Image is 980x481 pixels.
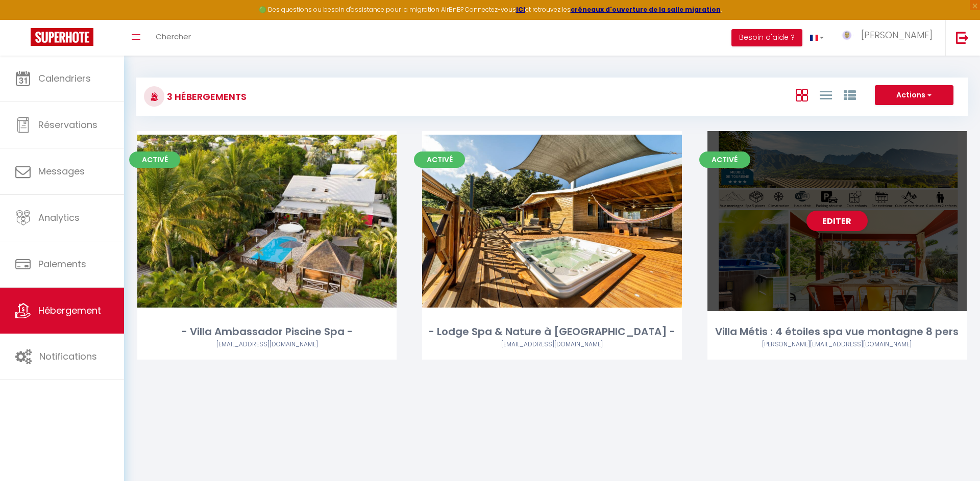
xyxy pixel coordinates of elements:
[707,340,967,349] div: Airbnb
[839,30,854,41] img: ...
[31,28,93,46] img: Super Booking
[831,20,945,56] a: ... [PERSON_NAME]
[38,258,86,270] span: Paiements
[156,31,191,42] span: Chercher
[820,86,832,103] a: Vue en Liste
[129,151,180,168] span: Activé
[422,340,681,349] div: Airbnb
[422,324,681,340] div: - Lodge Spa & Nature à [GEOGRAPHIC_DATA] -
[39,350,97,363] span: Notifications
[707,324,967,340] div: Villa Métis : 4 étoiles spa vue montagne 8 pers
[137,324,397,340] div: - Villa Ambassador Piscine Spa -
[137,340,397,349] div: Airbnb
[38,72,91,85] span: Calendriers
[148,20,199,56] a: Chercher
[38,304,101,317] span: Hébergement
[796,86,808,103] a: Vue en Box
[861,29,933,41] span: [PERSON_NAME]
[38,211,80,224] span: Analytics
[699,151,750,168] span: Activé
[164,85,247,108] h3: 3 Hébergements
[516,5,525,14] a: ICI
[875,85,953,106] button: Actions
[806,211,868,231] a: Editer
[8,4,39,35] button: Ouvrir le widget de chat LiveChat
[38,118,97,131] span: Réservations
[937,435,972,473] iframe: Chat
[844,86,856,103] a: Vue par Groupe
[571,5,721,14] a: créneaux d'ouverture de la salle migration
[731,29,802,46] button: Besoin d'aide ?
[414,151,465,168] span: Activé
[38,165,85,178] span: Messages
[956,31,969,44] img: logout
